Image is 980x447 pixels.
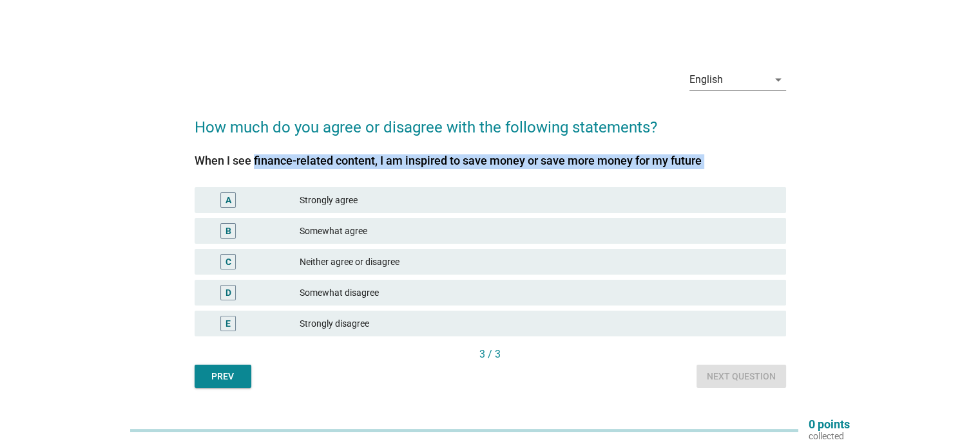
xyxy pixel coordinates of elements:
[205,370,241,383] div: Prev
[226,286,231,300] div: D
[771,72,786,87] i: arrow_drop_down
[226,317,231,331] div: E
[195,347,786,362] div: 3 / 3
[226,194,231,207] div: A
[689,74,723,86] div: English
[195,152,786,169] div: When I see finance-related content, I am inspired to save money or save more money for my future
[300,316,775,331] div: Strongly disagree
[195,103,786,139] h2: How much do you agree or disagree with the following statements?
[226,224,231,238] div: B
[809,430,850,442] p: collected
[300,223,775,239] div: Somewhat agree
[300,254,775,269] div: Neither agree or disagree
[195,365,251,388] button: Prev
[300,285,775,300] div: Somewhat disagree
[226,255,231,269] div: C
[300,192,775,208] div: Strongly agree
[809,419,850,430] p: 0 points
